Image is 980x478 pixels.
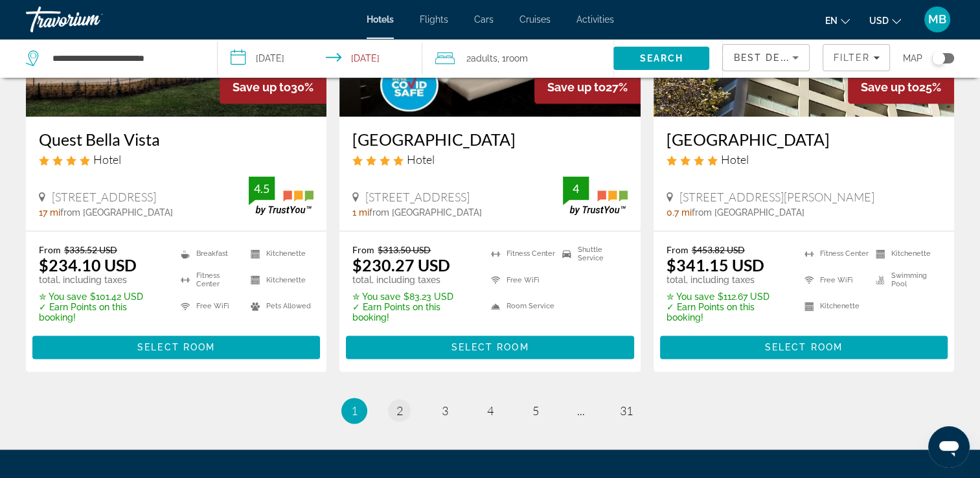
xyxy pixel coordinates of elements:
span: 17 mi [39,207,60,218]
span: , 1 [497,49,528,67]
p: $112.67 USD [667,291,788,302]
a: Cars [474,14,494,25]
span: from [GEOGRAPHIC_DATA] [369,207,482,218]
button: User Menu [920,6,954,33]
li: Kitchenette [869,244,941,264]
span: 31 [620,404,633,418]
p: total, including taxes [39,275,165,285]
span: en [825,16,838,26]
button: Select Room [660,336,948,359]
button: Select check in and out date [218,39,422,78]
a: Select Room [346,338,633,352]
p: total, including taxes [352,275,475,285]
input: Search hotel destination [51,49,198,68]
a: [GEOGRAPHIC_DATA] [667,130,941,149]
a: Hotels [367,14,394,25]
button: Travelers: 2 adults, 0 children [422,39,614,78]
span: ✮ You save [667,291,714,302]
span: from [GEOGRAPHIC_DATA] [60,207,173,218]
li: Kitchenette [244,270,314,290]
a: Select Room [32,338,320,352]
button: Change currency [869,11,901,30]
button: Select Room [346,336,633,359]
span: ... [577,404,585,418]
del: $335.52 USD [64,244,117,255]
span: 2 [396,404,403,418]
span: From [39,244,61,255]
span: [STREET_ADDRESS] [52,190,156,204]
span: Save up to [547,80,606,94]
span: 3 [442,404,448,418]
p: ✓ Earn Points on this booking! [352,302,475,323]
a: Activities [576,14,614,25]
span: Best Deals [733,52,801,63]
a: [GEOGRAPHIC_DATA] [352,130,627,149]
span: Hotel [93,152,121,166]
div: 27% [534,71,641,104]
p: total, including taxes [667,275,788,285]
span: 5 [532,404,539,418]
li: Breakfast [174,244,244,264]
a: Cruises [519,14,551,25]
del: $313.50 USD [378,244,431,255]
span: ✮ You save [352,291,400,302]
img: TrustYou guest rating badge [249,176,313,214]
a: Quest Bella Vista [39,130,313,149]
img: TrustYou guest rating badge [563,176,628,214]
span: USD [869,16,889,26]
span: 0.7 mi [667,207,692,218]
button: Filters [823,44,890,71]
p: $83.23 USD [352,291,475,302]
a: Travorium [26,3,155,36]
li: Free WiFi [798,270,870,290]
li: Shuttle Service [556,244,627,264]
ins: $341.15 USD [667,255,764,275]
a: Flights [420,14,448,25]
del: $453.82 USD [692,244,745,255]
span: ✮ You save [39,291,87,302]
span: Save up to [861,80,919,94]
ins: $230.27 USD [352,255,450,275]
span: Select Room [137,342,215,352]
span: MB [928,13,946,26]
span: Map [903,49,922,67]
p: $101.42 USD [39,291,165,302]
span: Save up to [233,80,291,94]
span: [STREET_ADDRESS] [365,190,470,204]
div: 4 star Hotel [352,152,627,166]
li: Free WiFi [174,296,244,315]
span: From [667,244,689,255]
div: 4 star Hotel [39,152,313,166]
div: 25% [848,71,954,104]
div: 4 star Hotel [667,152,941,166]
button: Search [613,47,709,70]
span: 4 [487,404,494,418]
span: Adults [471,53,497,63]
span: Filter [833,52,870,63]
p: ✓ Earn Points on this booking! [39,302,165,323]
span: Select Room [765,342,843,352]
span: Hotel [721,152,749,166]
span: from [GEOGRAPHIC_DATA] [692,207,804,218]
li: Kitchenette [244,244,314,264]
div: 4.5 [249,181,275,196]
div: 4 [563,181,589,196]
li: Room Service [484,296,556,315]
li: Swimming Pool [869,270,941,290]
span: Room [506,53,528,63]
li: Fitness Center [798,244,870,264]
span: 1 [351,404,358,418]
div: 30% [220,71,326,104]
li: Free WiFi [484,270,556,290]
iframe: Button to launch messaging window [928,426,970,468]
span: Search [640,53,684,63]
span: 2 [466,49,497,67]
